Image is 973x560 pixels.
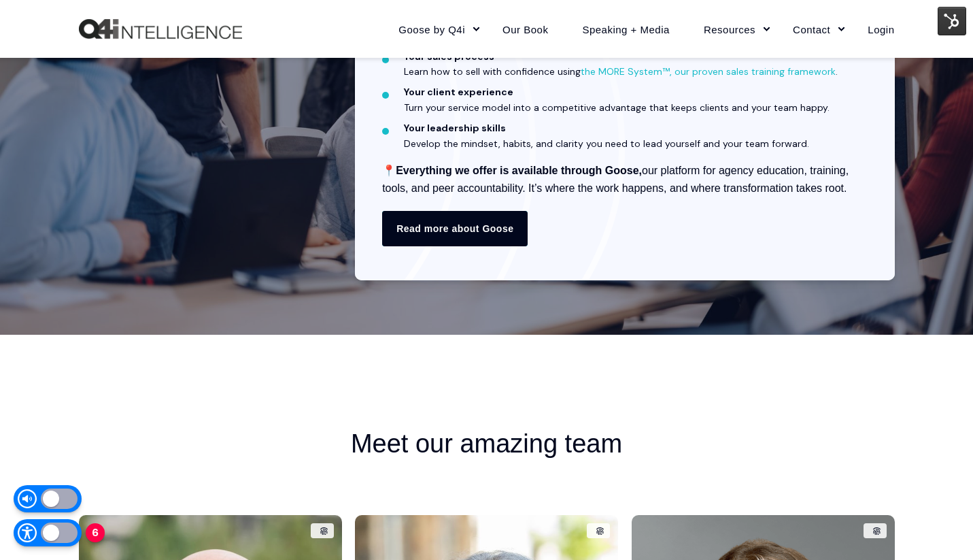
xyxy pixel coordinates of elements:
[938,7,966,35] img: HubSpot Tools Menu Toggle
[404,120,867,151] li: Develop the mindset, habits, and clarity you need to lead yourself and your team forward.
[259,427,715,461] h2: Meet our amazing team
[404,122,506,134] strong: Your leadership skills
[905,495,973,560] iframe: Chat Widget
[79,19,242,39] img: Q4intelligence, LLC logo
[581,65,836,78] a: the MORE System™, our proven sales training framework
[79,19,242,39] a: Back to Home
[396,165,642,176] strong: Everything we offer is available through Goose,
[404,50,494,63] strong: Your sales process
[404,49,867,80] li: Learn how to sell with confidence using .
[382,162,867,197] p: 📍 our platform for agency education, training, tools, and peer accountability. It’s where the wor...
[382,211,528,246] a: Read more about Goose
[404,84,867,115] li: Turn your service model into a competitive advantage that keeps clients and your team happy.
[404,86,513,98] strong: Your client experience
